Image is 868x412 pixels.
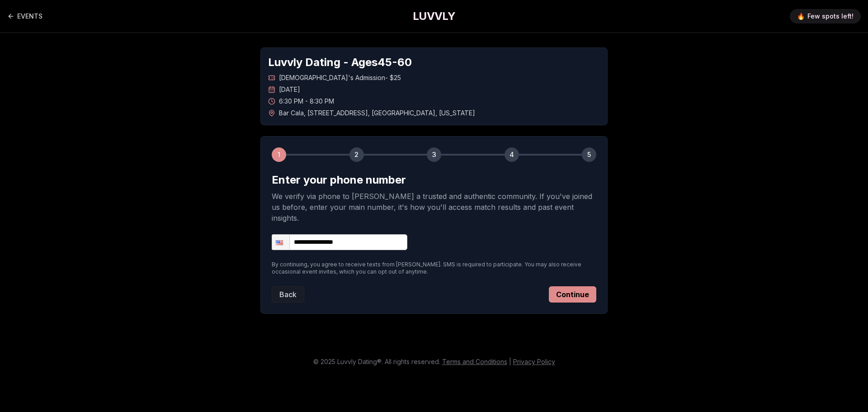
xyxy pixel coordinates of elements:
[582,147,596,162] div: 5
[807,12,854,21] span: Few spots left!
[505,147,519,162] div: 4
[442,358,507,365] a: Terms and Conditions
[272,261,596,275] p: By continuing, you agree to receive texts from [PERSON_NAME]. SMS is required to participate. You...
[413,9,455,24] a: LUVVLY
[797,12,805,21] span: 🔥
[279,85,300,94] span: [DATE]
[272,235,289,250] div: United States: + 1
[349,147,364,162] div: 2
[279,73,401,82] span: [DEMOGRAPHIC_DATA]'s Admission - $25
[272,286,304,303] button: Back
[268,55,600,70] h1: Luvvly Dating - Ages 45 - 60
[427,147,441,162] div: 3
[509,358,511,365] span: |
[272,191,596,223] p: We verify via phone to [PERSON_NAME] a trusted and authentic community. If you've joined us befor...
[513,358,555,365] a: Privacy Policy
[7,7,42,25] a: Back to events
[279,97,334,106] span: 6:30 PM - 8:30 PM
[272,147,286,162] div: 1
[279,109,475,118] span: Bar Cala , [STREET_ADDRESS] , [GEOGRAPHIC_DATA] , [US_STATE]
[272,173,596,187] h2: Enter your phone number
[549,286,596,303] button: Continue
